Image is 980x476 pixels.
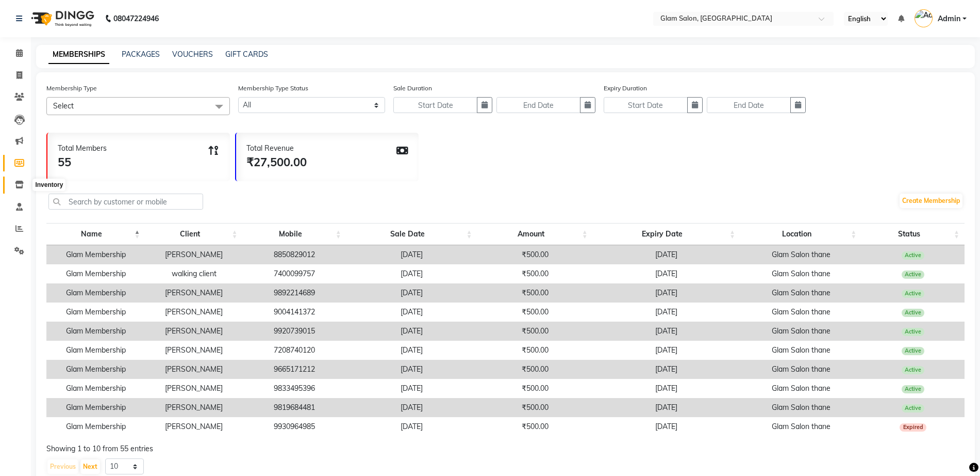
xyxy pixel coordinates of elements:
[243,341,346,360] td: 7208740120
[46,360,145,379] td: Glam Membership
[145,417,242,436] td: [PERSON_NAME]
[172,50,213,59] a: VOUCHERS
[346,360,477,379] td: [DATE]
[246,143,307,154] div: Total Revenue
[243,379,346,398] td: 9833495396
[46,379,145,398] td: Glam Membership
[145,398,242,417] td: [PERSON_NAME]
[58,154,107,171] div: 55
[48,194,203,210] input: Search by customer or mobile
[477,360,593,379] td: ₹500.00
[902,251,925,260] span: Active
[346,283,477,303] td: [DATE]
[496,97,580,113] input: End Date
[346,398,477,417] td: [DATE]
[900,423,926,432] span: Expired
[593,379,740,398] td: [DATE]
[145,283,242,303] td: [PERSON_NAME]
[80,459,100,474] button: Next
[145,264,242,283] td: walking client
[477,264,593,283] td: ₹500.00
[477,398,593,417] td: ₹500.00
[593,398,740,417] td: [DATE]
[740,322,861,341] td: Glam Salon thane
[145,223,242,245] th: Client: activate to sort column ascending
[740,223,861,245] th: Location: activate to sort column ascending
[346,379,477,398] td: [DATE]
[902,385,925,393] span: Active
[46,341,145,360] td: Glam Membership
[346,303,477,322] td: [DATE]
[145,341,242,360] td: [PERSON_NAME]
[902,347,925,355] span: Active
[243,398,346,417] td: 9819684481
[477,417,593,436] td: ₹500.00
[46,417,145,436] td: Glam Membership
[593,417,740,436] td: [DATE]
[938,13,960,24] span: Admin
[346,245,477,264] td: [DATE]
[477,341,593,360] td: ₹500.00
[902,309,925,317] span: Active
[477,379,593,398] td: ₹500.00
[593,283,740,303] td: [DATE]
[47,459,78,474] button: Previous
[145,322,242,341] td: [PERSON_NAME]
[145,303,242,322] td: [PERSON_NAME]
[243,245,346,264] td: 8850829012
[46,264,145,283] td: Glam Membership
[246,154,307,171] div: ₹27,500.00
[53,101,74,110] span: Select
[46,398,145,417] td: Glam Membership
[393,97,477,113] input: Start Date
[477,322,593,341] td: ₹500.00
[477,223,593,245] th: Amount: activate to sort column ascending
[902,328,925,336] span: Active
[346,341,477,360] td: [DATE]
[915,9,933,27] img: Admin
[902,290,925,298] span: Active
[346,322,477,341] td: [DATE]
[243,360,346,379] td: 9665171212
[593,341,740,360] td: [DATE]
[902,404,925,412] span: Active
[477,245,593,264] td: ₹500.00
[46,245,145,264] td: Glam Membership
[707,97,791,113] input: End Date
[593,322,740,341] td: [DATE]
[346,264,477,283] td: [DATE]
[593,245,740,264] td: [DATE]
[243,264,346,283] td: 7400099757
[740,379,861,398] td: Glam Salon thane
[145,379,242,398] td: [PERSON_NAME]
[593,264,740,283] td: [DATE]
[46,303,145,322] td: Glam Membership
[900,194,962,208] a: Create Membership
[238,84,308,93] label: Membership Type Status
[861,223,965,245] th: Status: activate to sort column ascending
[26,4,97,33] img: logo
[46,283,145,303] td: Glam Membership
[46,223,145,245] th: Name: activate to sort column descending
[740,245,861,264] td: Glam Salon thane
[740,341,861,360] td: Glam Salon thane
[243,417,346,436] td: 9930964985
[477,303,593,322] td: ₹500.00
[902,366,925,374] span: Active
[225,50,268,59] a: GIFT CARDS
[740,264,861,283] td: Glam Salon thane
[740,283,861,303] td: Glam Salon thane
[145,360,242,379] td: [PERSON_NAME]
[32,179,65,191] div: Inventory
[48,45,109,64] a: MEMBERSHIPS
[346,223,477,245] th: Sale Date: activate to sort column ascending
[145,245,242,264] td: [PERSON_NAME]
[58,143,107,154] div: Total Members
[393,84,432,93] label: Sale Duration
[122,50,160,59] a: PACKAGES
[604,84,647,93] label: Expiry Duration
[593,223,740,245] th: Expiry Date: activate to sort column ascending
[740,303,861,322] td: Glam Salon thane
[477,283,593,303] td: ₹500.00
[604,97,688,113] input: Start Date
